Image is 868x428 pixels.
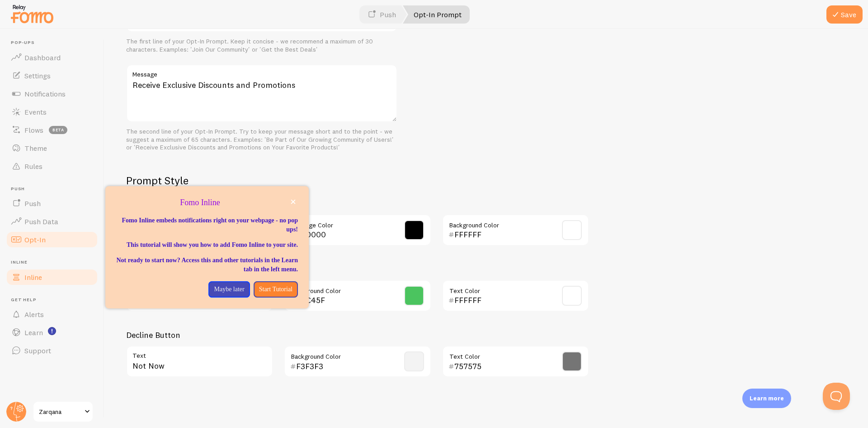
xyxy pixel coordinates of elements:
[24,125,43,135] span: Flows
[24,310,44,319] span: Alerts
[288,197,298,207] button: close,
[5,103,99,121] a: Events
[5,139,99,157] a: Theme
[5,85,99,103] a: Notifications
[126,264,589,274] h3: Accept Button
[116,197,298,209] p: Fomo Inline
[49,126,67,134] span: beta
[24,273,42,282] span: Inline
[11,186,99,192] span: Push
[24,71,51,80] span: Settings
[126,198,589,209] h3: Heading & Message & Background
[5,231,99,249] a: Opt-In
[24,53,61,62] span: Dashboard
[105,186,309,308] div: Fomo Inline
[126,128,397,152] div: The second line of your Opt-In Prompt. Try to keep your message short and to the point - we sugge...
[126,38,397,53] div: The first line of your Opt-In Prompt. Keep it concise - we recommend a maximum of 30 characters. ...
[5,121,99,139] a: Flows beta
[24,107,47,116] span: Events
[116,216,298,234] p: Fomo Inline embeds notifications right on your webpage - no pop ups!
[823,383,850,410] iframe: Help Scout Beacon - Open
[24,235,46,244] span: Opt-In
[254,281,298,298] button: Start Tutorial
[33,401,94,423] a: Zarqana
[24,144,47,153] span: Theme
[5,194,99,212] a: Push
[24,199,41,208] span: Push
[5,212,99,231] a: Push Data
[750,394,784,403] p: Learn more
[11,297,99,303] span: Get Help
[126,173,589,188] h2: Prompt Style
[5,323,99,341] a: Learn
[48,327,56,335] svg: <p>Watch New Feature Tutorials!</p>
[259,285,292,294] p: Start Tutorial
[116,256,298,274] p: Not ready to start now? Access this and other tutorials in the Learn tab in the left menu.
[24,89,66,98] span: Notifications
[5,341,99,360] a: Support
[5,67,99,85] a: Settings
[39,406,82,417] span: Zarqana
[24,328,43,337] span: Learn
[126,346,273,361] label: Text
[116,240,298,250] p: This tutorial will show you how to add Fomo Inline to your site.
[5,305,99,323] a: Alerts
[5,48,99,67] a: Dashboard
[126,330,589,340] h3: Decline Button
[9,2,55,25] img: fomo-relay-logo-orange.svg
[5,268,99,286] a: Inline
[24,162,42,171] span: Rules
[11,260,99,265] span: Inline
[11,40,99,46] span: Pop-ups
[24,217,58,226] span: Push Data
[208,281,250,298] button: Maybe later
[5,157,99,175] a: Rules
[126,64,397,80] label: Message
[742,389,791,408] div: Learn more
[24,346,51,355] span: Support
[214,285,244,294] p: Maybe later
